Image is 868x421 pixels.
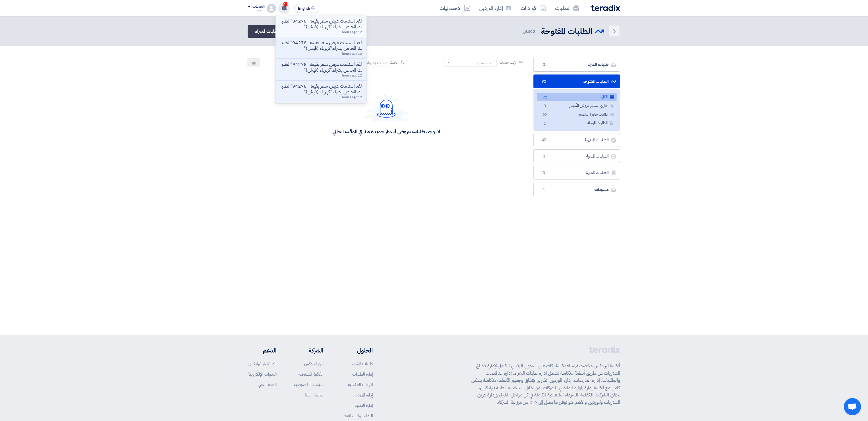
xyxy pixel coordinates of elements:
li: الشركة [294,346,323,355]
p: لقد استلمت عرض سعر بقيمه "94278" لطلبك الخاص بشراء."كهرباء (فيش)" [280,62,362,73]
a: الطلبات المميزة0 [533,166,620,180]
a: إدارة العقود [355,402,373,408]
a: الندوات الإلكترونية [248,371,277,377]
a: إدارة الطلبات [352,371,373,377]
a: الأوردرات [516,1,551,15]
a: طلبات الشراء [352,360,373,367]
a: الطلبات المنتهية45 [533,133,620,147]
span: الكل [523,28,536,35]
a: إدارة الموردين [475,1,516,15]
li: الحلول [341,346,373,355]
span: 10 [283,2,288,7]
span: بحث [390,59,397,65]
a: الكل [537,93,617,101]
span: 92 [530,28,535,35]
img: Hello [364,94,409,121]
div: لا يوجد طلبات عروض أسعار جديدة هنا في الوقت الحالي [333,128,440,135]
span: 0 [541,62,547,68]
img: Teradix logo [591,5,620,11]
a: طلبات جاهزة للتقييم [537,110,617,119]
li: الدعم [248,346,277,355]
span: 92 [541,79,547,84]
a: مسودات1 [533,183,620,197]
span: 0 [541,103,548,109]
span: 12 hours ago [342,73,362,78]
span: 2 [541,121,548,127]
span: 0 [541,170,547,176]
a: أرفع طلبات الشراء [248,25,293,38]
a: جاري استلام عروض الأسعار [537,102,617,110]
img: profile_test.png [267,4,276,13]
span: 92 [541,94,548,100]
h2: الطلبات المفتوحة [541,26,592,37]
a: التقارير وإدارة الإنفاق [341,413,373,419]
p: لقد استلمت عرض سعر بقيمه "94278" لطلبك الخاص بشراء."كهرباء (فيش)" [280,83,362,95]
a: الطلبات المفتوحة92 [533,74,620,88]
a: الدعم الفني [258,381,277,388]
span: 12 hours ago [342,51,362,56]
span: 1 [541,187,547,193]
a: عن تيرادكس [304,360,323,367]
a: طلبات الشراء0 [533,58,620,72]
div: الحساب [252,4,265,9]
span: 45 [541,137,547,143]
span: 3 [541,154,547,159]
a: الطلبات المؤجلة [537,119,617,127]
span: 92 [541,112,548,118]
a: الطلبات الملغية3 [533,149,620,163]
div: Eslam [248,9,265,12]
span: 12 hours ago [342,29,362,35]
span: 12 hours ago [342,94,362,100]
span: رتب حسب [500,59,516,65]
a: لماذا تختار تيرادكس [248,360,277,367]
div: رتب حسب [477,60,494,66]
a: إدارة الموردين [353,392,373,398]
span: English [298,7,310,11]
a: اتفاقية المستخدم [297,371,323,377]
p: لقد استلمت عرض سعر بقيمه "94278" لطلبك الخاص بشراء."كهرباء (فيش)" [280,40,362,51]
a: تواصل معنا [305,392,323,398]
a: الاحصائيات [435,1,475,15]
div: Open chat [844,398,861,415]
p: لقد استلمت عرض سعر بقيمه "94278" لطلبك الخاص بشراء."كهرباء (فيش)" [280,18,362,30]
p: أنظمة تيرادكس مخصصة لمساعدة الشركات على التحول الرقمي الكامل لإدارة قطاع المشتريات عن طريق أنظمة ... [471,362,620,406]
a: المزادات العكسية [348,381,373,388]
a: سياسة الخصوصية [294,381,323,388]
button: English [294,4,319,13]
a: الطلبات [551,1,584,15]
